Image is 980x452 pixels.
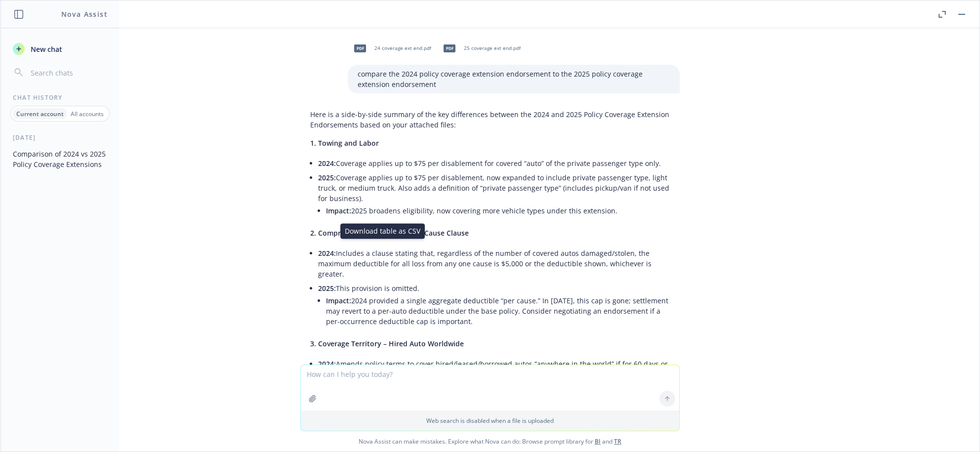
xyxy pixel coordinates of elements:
span: 1. Towing and Labor [310,138,379,148]
h1: Nova Assist [61,9,108,19]
p: All accounts [71,110,104,118]
div: pdf25 coverage ext end.pdf [437,36,523,61]
p: Download table as CSV [345,226,420,236]
span: Impact: [326,296,351,305]
div: [DATE] [1,133,119,142]
p: Current account [16,110,64,118]
span: 2025: [318,173,336,182]
a: TR [614,437,621,446]
span: 2024: [318,248,336,258]
li: Amends policy terms to cover hired/leased/borrowed autos “anywhere in the world” if for 60 days o... [318,357,670,381]
span: 25 coverage ext end.pdf [464,45,521,51]
li: Includes a clause stating that, regardless of the number of covered autos damaged/stolen, the max... [318,246,670,281]
p: Here is a side-by-side summary of the key differences between the 2024 and 2025 Policy Coverage E... [310,109,670,130]
span: Nova Assist can make mistakes. Explore what Nova can do: Browse prompt library for and [4,431,976,452]
button: New chat [9,40,111,58]
div: Chat History [1,93,119,102]
li: Coverage applies up to $75 per disablement, now expanded to include private passenger type, light... [318,170,670,220]
li: 2025 broadens eligibility, now covering more vehicle types under this extension. [326,204,670,218]
input: Search chats [29,66,107,80]
p: Web search is disabled when a file is uploaded [307,416,673,425]
div: pdf24 coverage ext end.pdf [348,36,433,61]
button: Comparison of 2024 vs 2025 Policy Coverage Extensions [9,146,111,172]
span: 2. Comprehensive Deductible Per Cause Clause [310,228,469,238]
li: Coverage applies up to $75 per disablement for covered “auto” of the private passenger type only. [318,156,670,170]
span: 3. Coverage Territory – Hired Auto Worldwide [310,339,464,348]
span: 2024: [318,359,336,369]
li: 2024 provided a single aggregate deductible “per cause.” In [DATE], this cap is gone; settlement ... [326,293,670,329]
span: pdf [354,44,366,52]
span: New chat [29,44,62,54]
span: 2025: [318,284,336,293]
a: BI [595,437,601,446]
span: 24 coverage ext end.pdf [374,45,431,51]
p: compare the 2024 policy coverage extension endorsement to the 2025 policy coverage extension endo... [358,69,670,89]
li: This provision is omitted. [318,281,670,330]
span: Impact: [326,206,351,215]
span: pdf [444,44,455,52]
span: 2024: [318,159,336,168]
